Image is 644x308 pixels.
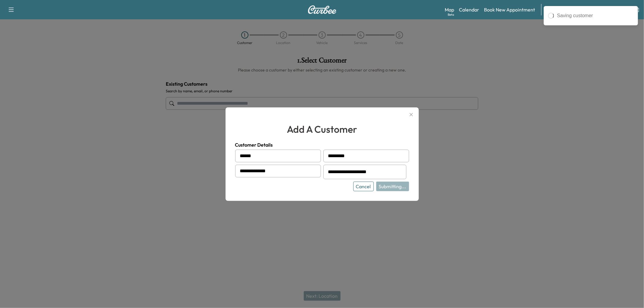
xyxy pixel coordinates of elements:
a: Calendar [459,6,479,13]
h4: Customer Details [235,141,409,148]
button: Cancel [353,182,374,191]
a: MapBeta [445,6,454,13]
img: Curbee Logo [308,5,337,14]
a: Book New Appointment [484,6,535,13]
div: Saving customer [557,12,634,19]
div: Beta [448,12,454,17]
h2: add a customer [235,122,409,136]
